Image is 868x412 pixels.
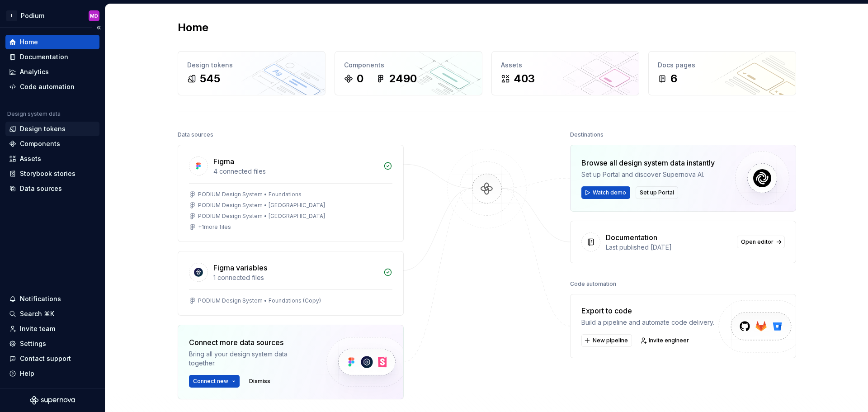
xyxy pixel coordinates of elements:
[213,167,378,176] div: 4 connected files
[2,6,103,25] button: LPodiumMD
[5,181,99,196] a: Data sources
[5,65,99,79] a: Analytics
[5,80,99,94] a: Code automation
[213,273,378,282] div: 1 connected files
[198,191,302,198] div: PODIUM Design System • Foundations
[5,35,99,49] a: Home
[213,156,234,167] div: Figma
[213,262,267,273] div: Figma variables
[491,51,639,95] a: Assets403
[648,51,796,95] a: Docs pages6
[178,20,208,35] h2: Home
[5,292,99,306] button: Notifications
[5,152,99,166] a: Assets
[198,202,325,209] div: PODIUM Design System • [GEOGRAPHIC_DATA]
[606,243,731,252] div: Last published [DATE]
[5,336,99,351] a: Settings
[178,145,404,242] a: Figma4 connected filesPODIUM Design System • FoundationsPODIUM Design System • [GEOGRAPHIC_DATA]P...
[7,110,61,118] div: Design system data
[198,223,231,231] div: + 1 more files
[178,251,404,316] a: Figma variables1 connected filesPODIUM Design System • Foundations (Copy)
[581,334,632,347] button: New pipeline
[20,184,62,193] div: Data sources
[249,378,270,385] span: Dismiss
[90,12,98,19] div: MD
[581,186,630,199] button: Watch demo
[92,21,105,34] button: Collapse sidebar
[6,10,17,21] div: L
[5,307,99,321] button: Search ⌘K
[20,154,41,163] div: Assets
[737,236,785,248] a: Open editor
[344,61,473,70] div: Components
[20,169,75,178] div: Storybook stories
[5,50,99,64] a: Documentation
[593,189,626,196] span: Watch demo
[670,71,677,86] div: 6
[20,294,61,303] div: Notifications
[20,369,34,378] div: Help
[20,339,46,348] div: Settings
[640,189,674,196] span: Set up Portal
[335,51,482,95] a: Components02490
[21,11,44,20] div: Podium
[187,61,316,70] div: Design tokens
[189,337,311,348] div: Connect more data sources
[198,297,321,304] div: PODIUM Design System • Foundations (Copy)
[658,61,787,70] div: Docs pages
[178,51,325,95] a: Design tokens545
[637,334,693,347] a: Invite engineer
[20,309,54,318] div: Search ⌘K
[636,186,678,199] button: Set up Portal
[20,324,55,333] div: Invite team
[741,238,774,246] span: Open editor
[189,375,240,388] button: Connect new
[501,61,630,70] div: Assets
[20,82,75,91] div: Code automation
[581,170,715,179] div: Set up Portal and discover Supernova AI.
[198,213,325,220] div: PODIUM Design System • [GEOGRAPHIC_DATA]
[20,38,38,47] div: Home
[193,378,228,385] span: Connect new
[593,337,628,344] span: New pipeline
[5,122,99,136] a: Design tokens
[581,157,715,168] div: Browse all design system data instantly
[20,67,49,76] div: Analytics
[5,351,99,366] button: Contact support
[5,322,99,336] a: Invite team
[30,396,75,405] svg: Supernova Logo
[570,278,616,290] div: Code automation
[581,318,714,327] div: Build a pipeline and automate code delivery.
[5,166,99,181] a: Storybook stories
[514,71,535,86] div: 403
[570,128,604,141] div: Destinations
[5,137,99,151] a: Components
[200,71,220,86] div: 545
[389,71,417,86] div: 2490
[581,305,714,316] div: Export to code
[20,139,60,148] div: Components
[20,354,71,363] div: Contact support
[189,350,311,368] div: Bring all your design system data together.
[606,232,657,243] div: Documentation
[5,366,99,381] button: Help
[357,71,363,86] div: 0
[20,124,66,133] div: Design tokens
[178,128,213,141] div: Data sources
[20,52,68,62] div: Documentation
[245,375,274,388] button: Dismiss
[649,337,689,344] span: Invite engineer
